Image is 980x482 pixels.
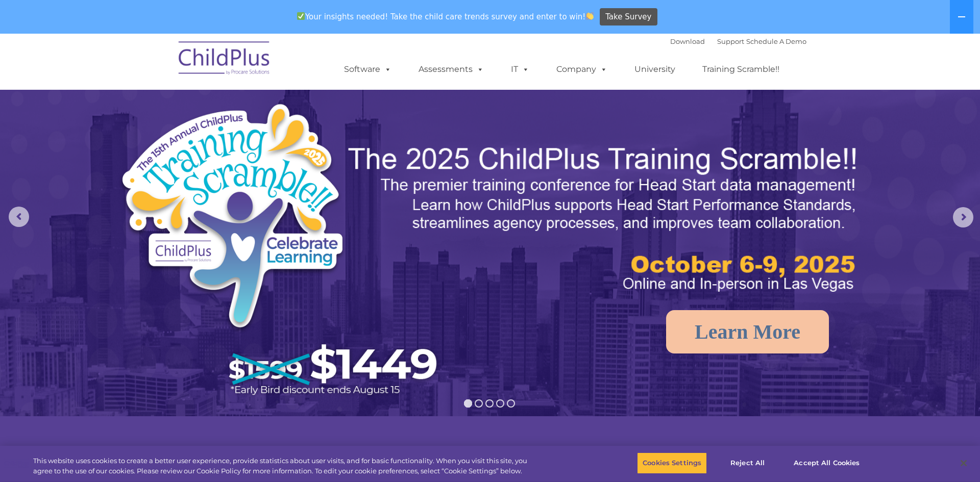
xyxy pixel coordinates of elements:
a: Take Survey [600,8,657,26]
button: Reject All [716,452,779,474]
img: ChildPlus by Procare Solutions [174,34,276,85]
div: This website uses cookies to create a better user experience, provide statistics about user visit... [33,456,539,476]
a: University [624,59,685,80]
a: Schedule A Demo [746,37,806,45]
button: Cookies Settings [637,452,707,474]
a: IT [501,59,540,80]
img: 👏 [586,12,594,20]
font: | [670,37,806,45]
span: Take Survey [605,8,651,26]
a: Training Scramble!! [692,59,790,80]
a: Assessments [408,59,494,80]
a: Software [334,59,402,80]
a: Support [717,37,744,45]
img: ✅ [297,12,305,20]
button: Close [952,452,975,474]
a: Learn More [666,310,829,353]
a: Company [546,59,618,80]
button: Accept All Cookies [788,452,865,474]
span: Your insights needed! Take the child care trends survey and enter to win! [292,7,598,27]
a: Download [670,37,705,45]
